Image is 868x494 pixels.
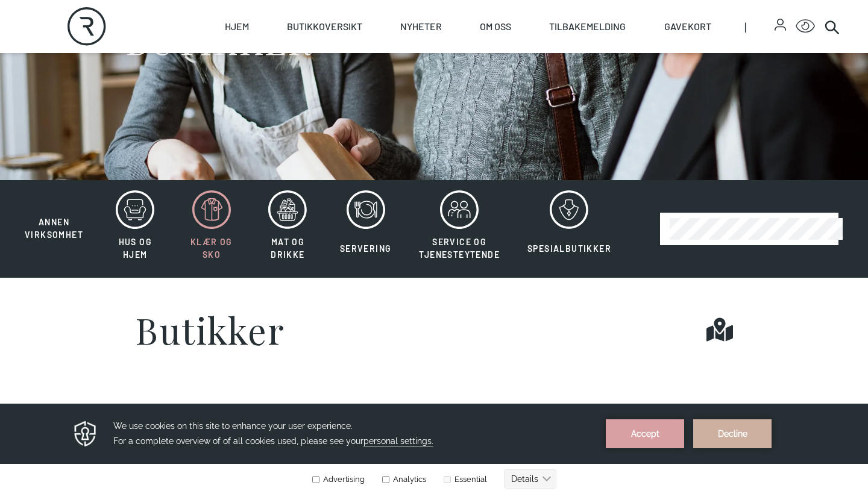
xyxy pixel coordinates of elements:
span: Hus og hjem [119,237,152,260]
input: Analytics [382,74,389,81]
span: Service og tjenesteytende [419,237,500,260]
button: Klær og sko [175,190,249,268]
button: Spesialbutikker [515,190,624,268]
span: Spesialbutikker [527,243,611,254]
button: Details [504,67,556,87]
button: Service og tjenesteytende [406,190,512,268]
label: Advertising [312,73,365,82]
h1: BUTIKKER [125,17,312,63]
button: Hus og hjem [98,190,172,268]
h1: Butikker [135,311,285,348]
button: Mat og drikke [251,190,325,268]
span: Klær og sko [190,237,233,260]
button: Accept [606,17,684,46]
button: Decline [693,17,772,46]
span: Mat og drikke [271,237,304,260]
text: Details [511,72,538,82]
button: Servering [327,190,404,268]
button: Annen virksomhet [12,190,96,242]
label: Analytics [380,73,426,82]
h3: We use cookies on this site to enhance your user experience. For a complete overview of of all co... [113,17,591,47]
label: Essential [441,73,487,82]
span: Servering [340,243,392,254]
img: Privacy reminder [72,17,98,46]
button: Open Accessibility Menu [796,17,815,36]
span: personal settings. [363,34,433,45]
span: Annen virksomhet [25,217,83,240]
input: Essential [444,74,451,81]
input: Advertising [312,74,319,81]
